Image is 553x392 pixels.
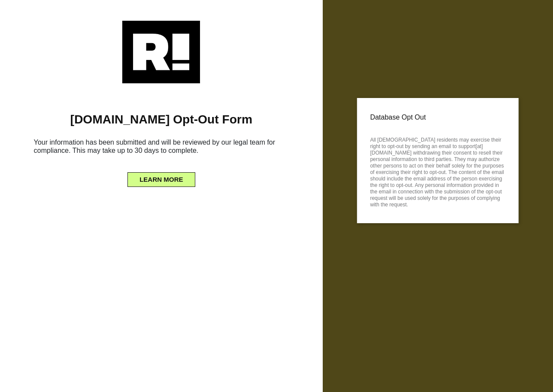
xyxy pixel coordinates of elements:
[370,134,505,208] p: All [DEMOGRAPHIC_DATA] residents may exercise their right to opt-out by sending an email to suppo...
[13,112,310,127] h1: [DOMAIN_NAME] Opt-Out Form
[127,174,195,180] a: LEARN MORE
[370,111,505,124] p: Database Opt Out
[122,21,200,83] img: Retention.com
[13,135,310,161] h6: Your information has been submitted and will be reviewed by our legal team for compliance. This m...
[127,172,195,187] button: LEARN MORE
